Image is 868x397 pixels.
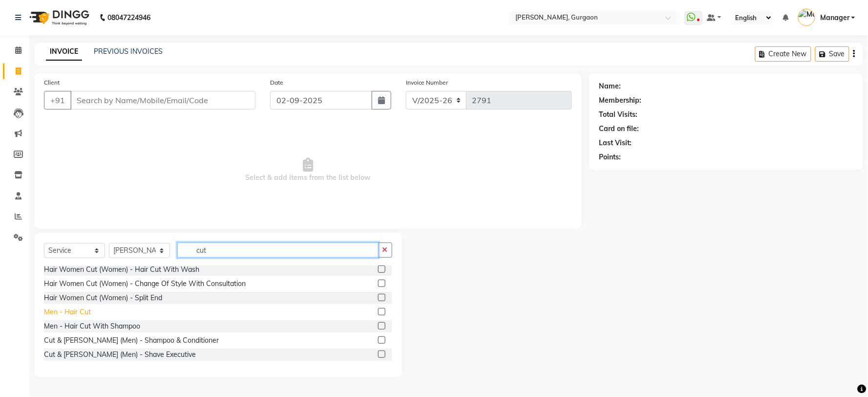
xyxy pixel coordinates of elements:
[44,279,246,289] div: Hair Women Cut (Women) - Change Of Style With Consultation
[44,293,162,303] div: Hair Women Cut (Women) - Split End
[107,4,150,31] b: 08047224946
[44,307,91,317] div: Men - Hair Cut
[270,78,283,87] label: Date
[94,47,163,56] a: PREVIOUS INVOICES
[599,124,639,134] div: Card on file:
[46,43,82,61] a: INVOICE
[406,78,448,87] label: Invoice Number
[70,91,255,110] input: Search by Name/Mobile/Email/Code
[177,243,379,258] input: Search or Scan
[44,78,60,87] label: Client
[599,152,621,162] div: Points:
[599,95,641,106] div: Membership:
[44,350,196,360] div: Cut & [PERSON_NAME] (Men) - Shave Executive
[44,91,71,110] button: +91
[44,335,219,346] div: Cut & [PERSON_NAME] (Men) - Shampoo & Conditioner
[44,265,199,275] div: Hair Women Cut (Women) - Hair Cut With Wash
[798,9,815,26] img: Manager
[755,46,811,62] button: Create New
[599,81,621,91] div: Name:
[599,110,637,120] div: Total Visits:
[44,121,572,219] span: Select & add items from the list below
[44,321,140,331] div: Men - Hair Cut With Shampoo
[599,138,632,148] div: Last Visit:
[820,13,849,23] span: Manager
[25,4,92,31] img: logo
[815,46,849,62] button: Save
